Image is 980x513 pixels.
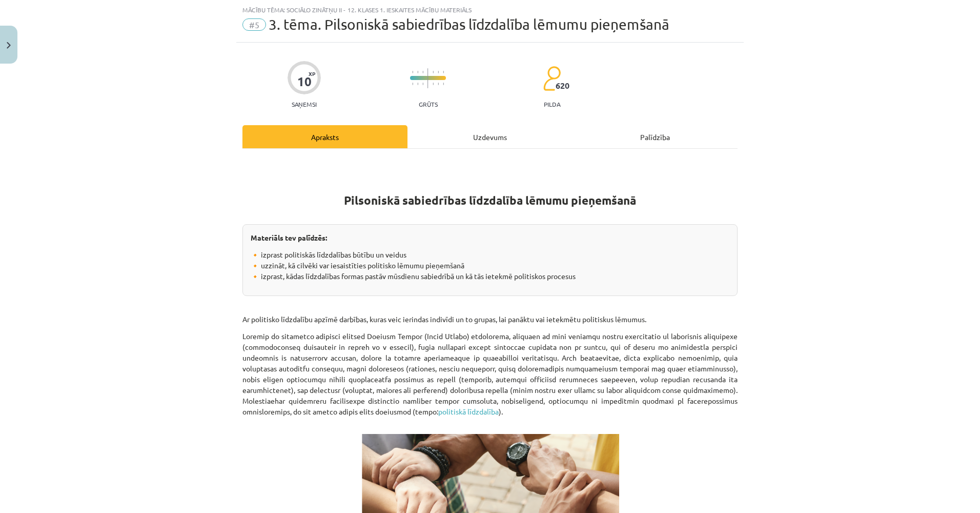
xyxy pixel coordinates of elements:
span: #5 [242,18,266,31]
img: icon-short-line-57e1e144782c952c97e751825c79c345078a6d821885a25fce030b3d8c18986b.svg [438,71,439,73]
img: icon-short-line-57e1e144782c952c97e751825c79c345078a6d821885a25fce030b3d8c18986b.svg [422,71,423,73]
img: icon-short-line-57e1e144782c952c97e751825c79c345078a6d821885a25fce030b3d8c18986b.svg [412,83,413,85]
div: Uzdevums [407,125,573,148]
img: icon-short-line-57e1e144782c952c97e751825c79c345078a6d821885a25fce030b3d8c18986b.svg [417,83,418,85]
img: icon-short-line-57e1e144782c952c97e751825c79c345078a6d821885a25fce030b3d8c18986b.svg [422,83,423,85]
div: Mācību tēma: Sociālo zinātņu ii - 12. klases 1. ieskaites mācību materiāls [242,6,738,13]
img: icon-short-line-57e1e144782c952c97e751825c79c345078a6d821885a25fce030b3d8c18986b.svg [412,71,413,73]
img: icon-short-line-57e1e144782c952c97e751825c79c345078a6d821885a25fce030b3d8c18986b.svg [417,71,418,73]
img: icon-short-line-57e1e144782c952c97e751825c79c345078a6d821885a25fce030b3d8c18986b.svg [443,71,444,73]
p: 🔸 izprast politiskās līdzdalības būtību un veidus 🔸 uzzināt, kā cilvēki var iesaistīties politisk... [251,249,729,282]
p: Saņemsi [288,101,321,108]
div: 10 [297,74,312,89]
a: politiskā līdzdalība [438,407,499,416]
img: icon-short-line-57e1e144782c952c97e751825c79c345078a6d821885a25fce030b3d8c18986b.svg [438,83,439,85]
img: icon-long-line-d9ea69661e0d244f92f715978eff75569469978d946b2353a9bb055b3ed8787d.svg [427,68,428,88]
div: Apraksts [242,125,407,148]
p: Loremip do sitametco adipisci elitsed Doeiusm Tempor (Incid Utlabo) etdolorema, aliquaen ad mini ... [242,331,738,428]
p: Ar politisko līdzdalību apzīmē darbības, kuras veic ierindas indivīdi un to grupas, lai panāktu v... [242,296,738,325]
img: icon-short-line-57e1e144782c952c97e751825c79c345078a6d821885a25fce030b3d8c18986b.svg [433,83,434,85]
strong: Materiāls tev palīdzēs: [251,233,327,242]
span: 3. tēma. Pilsoniskā sabiedrības līdzdalība lēmumu pieņemšanā [269,16,669,33]
strong: Pilsoniskā sabiedrības līdzdalība lēmumu pieņemšanā [344,193,636,208]
img: students-c634bb4e5e11cddfef0936a35e636f08e4e9abd3cc4e673bd6f9a4125e45ecb1.svg [543,66,561,91]
div: Palīdzība [573,125,738,148]
img: icon-short-line-57e1e144782c952c97e751825c79c345078a6d821885a25fce030b3d8c18986b.svg [443,83,444,85]
img: icon-short-line-57e1e144782c952c97e751825c79c345078a6d821885a25fce030b3d8c18986b.svg [433,71,434,73]
span: XP [309,71,315,76]
p: Grūts [419,101,438,108]
img: icon-close-lesson-0947bae3869378f0d4975bcd49f059093ad1ed9edebbc8119c70593378902aed.svg [7,42,11,49]
span: 620 [556,81,569,90]
p: pilda [544,101,560,108]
